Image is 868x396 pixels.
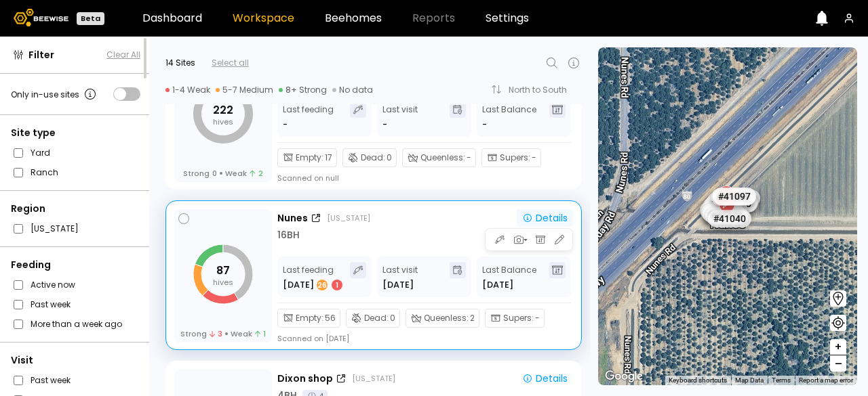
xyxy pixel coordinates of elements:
span: 17 [325,152,332,164]
span: Reports [412,13,455,24]
div: # 41097 [713,188,756,205]
div: Strong Weak [180,329,267,338]
div: # 41122 [705,206,749,224]
div: Last visit [382,102,418,131]
button: Map Data [735,376,764,385]
div: Select all [212,57,249,69]
button: – [830,355,846,372]
div: Nunes [710,202,745,230]
span: 2 [250,169,262,178]
div: Last feeding [283,262,344,292]
div: Scanned on [DATE] [277,333,349,344]
div: Region [11,202,140,216]
div: Last visit [382,262,418,292]
tspan: 87 [216,263,230,278]
tspan: hives [213,116,233,127]
img: Beewise logo [14,9,68,26]
button: Keyboard shortcuts [669,376,727,385]
div: 16 BH [277,228,300,242]
span: [DATE] [482,278,513,292]
span: 1 [255,329,266,338]
span: Queenless : [420,152,465,164]
span: Filter [28,48,54,62]
div: - [283,118,289,131]
img: Google [601,368,646,385]
span: + [834,338,842,355]
button: Details [517,209,573,227]
span: 0 [212,169,217,178]
div: # 41040 [708,209,751,227]
span: 56 [325,312,336,324]
label: Active now [31,278,75,292]
button: Clear All [106,49,140,61]
a: Dashboard [142,13,202,24]
span: - [535,312,540,324]
span: Supers : [503,312,534,324]
div: 1 [332,280,342,290]
span: 0 [390,312,395,324]
div: Last feeding [283,102,334,131]
div: [US_STATE] [352,373,395,384]
div: # 41046 [700,201,743,219]
a: Report a map error [799,376,853,384]
div: [US_STATE] [327,213,370,223]
span: Dead : [364,312,389,324]
div: Dixon shop [277,372,333,386]
span: Supers : [500,152,530,164]
div: Only in-use sites [11,86,98,102]
tspan: hives [213,277,233,288]
div: # 41066 [701,204,745,221]
div: 8+ Strong [279,85,327,95]
div: [DATE] [283,278,344,292]
span: Queenless : [424,312,469,324]
div: Site type [11,126,140,140]
span: - [467,152,471,164]
div: Details [522,374,568,383]
div: Last Balance [482,262,536,292]
label: [US_STATE] [31,221,79,236]
div: Beta [77,12,104,25]
button: Details [517,370,573,387]
div: 1-4 Weak [165,85,210,95]
div: 26 [317,280,328,290]
label: Past week [31,297,71,311]
div: Details [522,213,568,223]
div: Visit [11,353,140,368]
button: + [830,339,846,355]
a: Open this area in Google Maps (opens a new window) [601,368,646,385]
label: Yard [31,146,50,160]
a: Workspace [233,13,294,24]
div: Last Balance [482,102,536,131]
span: 2 [470,312,475,324]
a: Settings [486,13,529,24]
tspan: 222 [213,102,233,118]
div: - [382,118,387,131]
span: [DATE] [382,278,414,292]
span: - [482,118,487,131]
span: Dead : [361,152,385,164]
div: Strong Weak [183,169,262,178]
label: Past week [31,373,71,387]
div: No data [332,85,373,95]
div: 14 Sites [165,57,195,69]
div: Scanned on null [277,173,339,183]
label: More than a week ago [31,317,122,331]
span: Empty : [296,152,323,164]
span: - [532,152,536,164]
span: – [835,355,842,372]
span: Empty : [296,312,323,324]
div: # 41113 [703,205,746,223]
div: Nunes [277,211,308,225]
div: 5-7 Medium [216,85,273,95]
div: Feeding [11,258,140,272]
a: Beehomes [325,13,382,24]
span: 3 [210,329,222,338]
div: North to South [509,86,576,94]
label: Ranch [31,165,58,179]
a: Terms (opens in new tab) [772,376,791,384]
span: 0 [387,152,392,164]
div: # 41049 [711,188,755,205]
